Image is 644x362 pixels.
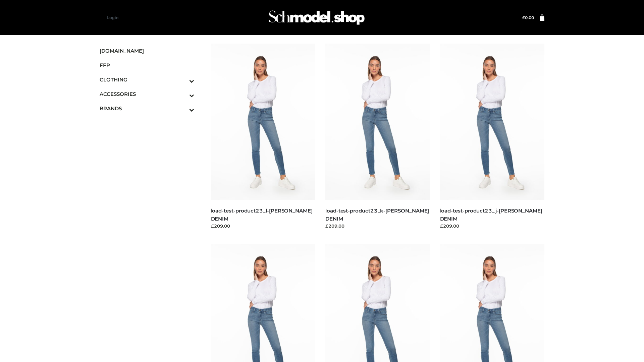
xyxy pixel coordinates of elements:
button: Toggle Submenu [171,101,194,116]
a: CLOTHINGToggle Submenu [100,72,194,87]
a: load-test-product23_k-[PERSON_NAME] DENIM [325,207,429,222]
a: ACCESSORIESToggle Submenu [100,87,194,101]
a: load-test-product23_l-[PERSON_NAME] DENIM [211,207,313,222]
bdi: 0.00 [522,15,534,20]
a: Login [107,15,118,20]
span: CLOTHING [100,76,194,83]
span: £ [522,15,525,20]
a: FFP [100,58,194,72]
span: ACCESSORIES [100,90,194,98]
a: BRANDSToggle Submenu [100,101,194,116]
span: BRANDS [100,105,194,112]
span: [DOMAIN_NAME] [100,47,194,55]
div: £209.00 [211,223,316,229]
img: Schmodel Admin 964 [266,4,367,31]
a: [DOMAIN_NAME] [100,44,194,58]
button: Toggle Submenu [171,72,194,87]
a: load-test-product23_j-[PERSON_NAME] DENIM [440,207,542,222]
div: £209.00 [440,223,545,229]
button: Toggle Submenu [171,87,194,101]
a: £0.00 [522,15,534,20]
span: FFP [100,61,194,69]
div: £209.00 [325,223,430,229]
